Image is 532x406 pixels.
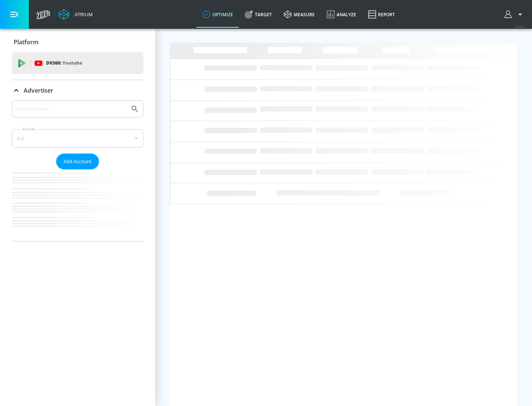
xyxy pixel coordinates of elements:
[58,9,93,20] a: Atrium
[56,154,99,169] button: Add Account
[12,80,143,101] div: Advertiser
[21,127,37,131] label: Sort By
[12,129,143,148] div: A-Z
[46,59,82,67] p: DV360:
[12,32,143,52] div: Platform
[362,1,401,28] a: Report
[14,38,38,46] p: Platform
[12,169,143,241] nav: list of Advertiser
[12,52,143,74] div: DV360: Youtube
[62,59,82,67] p: Youtube
[24,86,53,94] p: Advertiser
[64,157,92,166] span: Add Account
[278,1,321,28] a: measure
[12,100,143,241] div: Advertiser
[321,1,362,28] a: Analyze
[197,1,239,28] a: optimize
[239,1,278,28] a: Target
[514,24,525,28] span: v 4.24.0
[72,11,93,18] div: Atrium
[15,104,127,114] input: Search by name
